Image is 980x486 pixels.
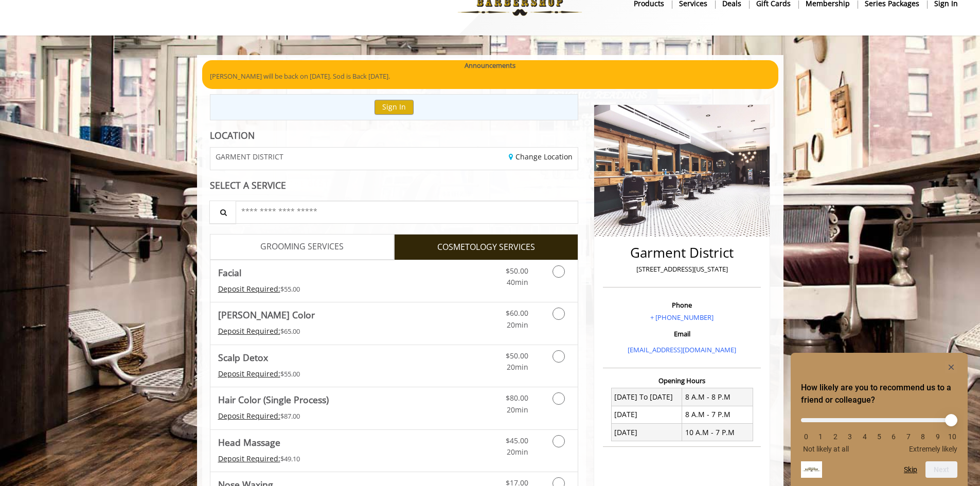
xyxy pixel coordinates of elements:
b: LOCATION [210,129,255,141]
li: 10 [947,433,957,441]
span: GROOMING SERVICES [260,240,344,254]
td: 10 A.M - 7 P.M [682,424,753,441]
div: $55.00 [218,368,425,380]
button: Hide survey [945,361,957,373]
li: 0 [801,433,811,441]
div: $49.10 [218,453,425,464]
div: $65.00 [218,326,425,337]
li: 1 [815,433,826,441]
b: Announcements [465,60,515,71]
span: This service needs some Advance to be paid before we block your appointment [218,411,280,421]
div: How likely are you to recommend us to a friend or colleague? Select an option from 0 to 10, with ... [801,361,957,478]
span: 20min [507,362,528,372]
div: How likely are you to recommend us to a friend or colleague? Select an option from 0 to 10, with ... [801,410,957,453]
li: 6 [888,433,899,441]
td: [DATE] [611,424,682,441]
li: 3 [845,433,855,441]
span: 20min [507,405,528,415]
p: [PERSON_NAME] will be back on [DATE]. Sod is Back [DATE]. [210,71,771,82]
li: 9 [933,433,943,441]
h3: Email [605,330,758,337]
p: [STREET_ADDRESS][US_STATE] [605,264,758,275]
h2: How likely are you to recommend us to a friend or colleague? Select an option from 0 to 10, with ... [801,382,957,406]
span: This service needs some Advance to be paid before we block your appointment [218,454,280,463]
li: 2 [830,433,841,441]
b: [PERSON_NAME] Color [218,308,315,322]
button: Skip [904,465,917,474]
h3: Phone [605,301,758,309]
h3: Opening Hours [603,377,761,384]
span: GARMENT DISTRICT [216,153,283,160]
button: Sign In [375,100,414,115]
span: Not likely at all [803,445,849,453]
li: 8 [918,433,928,441]
button: Service Search [209,201,236,224]
span: This service needs some Advance to be paid before we block your appointment [218,326,280,336]
td: 8 A.M - 7 P.M [682,406,753,423]
a: [EMAIL_ADDRESS][DOMAIN_NAME] [628,345,736,354]
span: This service needs some Advance to be paid before we block your appointment [218,369,280,379]
td: [DATE] To [DATE] [611,388,682,406]
span: $80.00 [506,393,528,403]
span: COSMETOLOGY SERVICES [437,241,535,254]
a: Change Location [509,152,573,161]
span: Extremely likely [909,445,957,453]
a: + [PHONE_NUMBER] [650,313,714,322]
div: SELECT A SERVICE [210,181,579,190]
b: Scalp Detox [218,350,268,365]
span: $50.00 [506,266,528,276]
span: 20min [507,447,528,457]
span: $45.00 [506,436,528,445]
li: 7 [903,433,914,441]
span: $60.00 [506,308,528,318]
div: $55.00 [218,283,425,295]
td: [DATE] [611,406,682,423]
li: 4 [860,433,870,441]
td: 8 A.M - 8 P.M [682,388,753,406]
b: Head Massage [218,435,280,449]
span: $50.00 [506,351,528,361]
span: 20min [507,320,528,330]
button: Next question [925,461,957,478]
li: 5 [874,433,884,441]
span: This service needs some Advance to be paid before we block your appointment [218,284,280,294]
span: 40min [507,277,528,287]
div: $87.00 [218,410,425,422]
h2: Garment District [605,245,758,260]
b: Hair Color (Single Process) [218,392,329,407]
b: Facial [218,265,241,280]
